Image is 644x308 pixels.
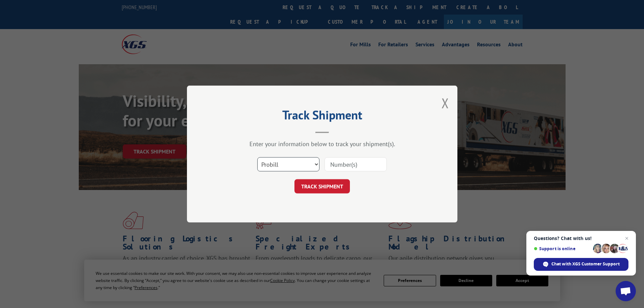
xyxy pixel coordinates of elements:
[221,140,424,148] div: Enter your information below to track your shipment(s).
[221,110,424,123] h2: Track Shipment
[294,179,350,193] button: TRACK SHIPMENT
[534,258,628,271] div: Chat with XGS Customer Support
[325,157,387,171] input: Number(s)
[442,94,449,112] button: Close modal
[551,261,620,267] span: Chat with XGS Customer Support
[623,234,631,242] span: Close chat
[534,236,628,241] span: Questions? Chat with us!
[534,246,591,251] span: Support is online
[616,281,636,301] div: Open chat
